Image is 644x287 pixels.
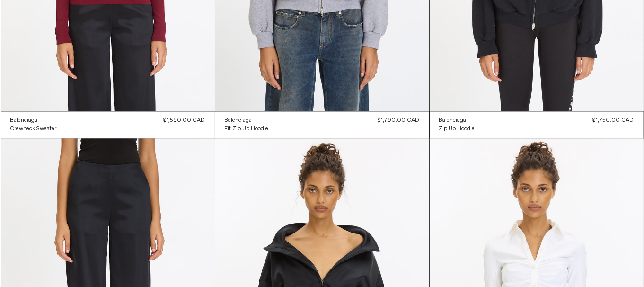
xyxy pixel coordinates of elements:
[225,125,269,133] a: Fit Zip Up Hoodie
[10,116,57,125] a: Balenciaga
[378,116,420,125] div: $1,790.00 CAD
[225,117,252,125] div: Balenciaga
[10,125,57,133] a: Crewneck Sweater
[439,125,475,133] a: Zip Up Hoodie
[439,117,467,125] div: Balenciaga
[593,116,634,125] div: $1,750.00 CAD
[164,116,205,125] div: $1,590.00 CAD
[225,116,269,125] a: Balenciaga
[439,116,475,125] a: Balenciaga
[10,117,38,125] div: Balenciaga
